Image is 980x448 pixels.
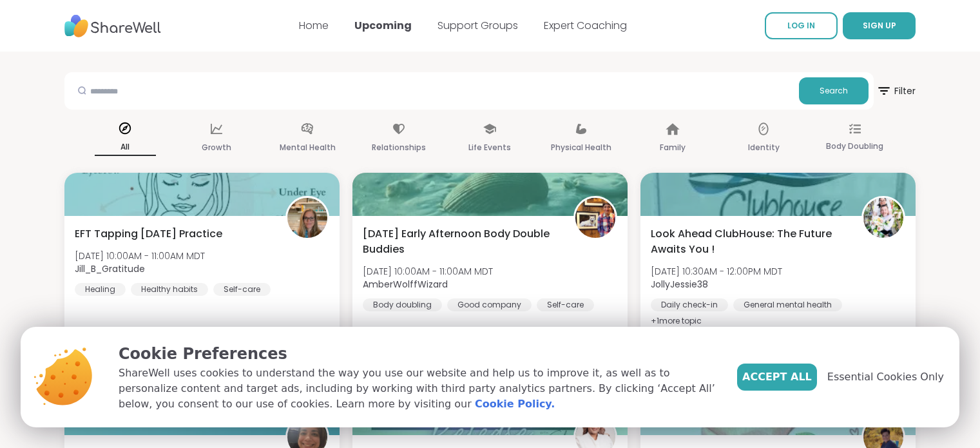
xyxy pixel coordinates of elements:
[119,365,716,412] p: ShareWell uses cookies to understand the way you use our website and help us to improve it, as we...
[765,12,838,39] a: LOG IN
[363,278,448,291] b: AmberWolffWizard
[119,342,716,365] p: Cookie Preferences
[820,85,848,97] span: Search
[447,298,532,311] div: Good company
[742,369,812,385] span: Accept All
[64,8,161,44] img: ShareWell Nav Logo
[75,226,222,242] span: EFT Tapping [DATE] Practice
[363,226,559,257] span: [DATE] Early Afternoon Body Double Buddies
[131,283,208,296] div: Healthy habits
[354,18,412,33] a: Upcoming
[575,198,615,238] img: AmberWolffWizard
[876,75,916,106] span: Filter
[75,283,126,296] div: Healing
[787,20,815,31] span: LOG IN
[287,198,327,238] img: Jill_B_Gratitude
[733,298,842,311] div: General mental health
[437,18,518,33] a: Support Groups
[537,298,594,311] div: Self-care
[202,140,231,155] p: Growth
[827,369,944,385] span: Essential Cookies Only
[826,139,883,154] p: Body Doubling
[95,139,156,156] p: All
[876,72,916,110] button: Filter
[651,298,728,311] div: Daily check-in
[660,140,686,155] p: Family
[468,140,511,155] p: Life Events
[363,265,493,278] span: [DATE] 10:00AM - 11:00AM MDT
[551,140,611,155] p: Physical Health
[475,396,555,412] a: Cookie Policy.
[748,140,780,155] p: Identity
[213,283,271,296] div: Self-care
[843,12,916,39] button: SIGN UP
[75,262,145,275] b: Jill_B_Gratitude
[863,198,903,238] img: JollyJessie38
[372,140,426,155] p: Relationships
[299,18,329,33] a: Home
[280,140,336,155] p: Mental Health
[863,20,896,31] span: SIGN UP
[651,265,782,278] span: [DATE] 10:30AM - 12:00PM MDT
[799,77,869,104] button: Search
[651,226,847,257] span: Look Ahead ClubHouse: The Future Awaits You !
[737,364,817,391] button: Accept All
[651,278,708,291] b: JollyJessie38
[544,18,627,33] a: Expert Coaching
[75,249,205,262] span: [DATE] 10:00AM - 11:00AM MDT
[363,298,442,311] div: Body doubling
